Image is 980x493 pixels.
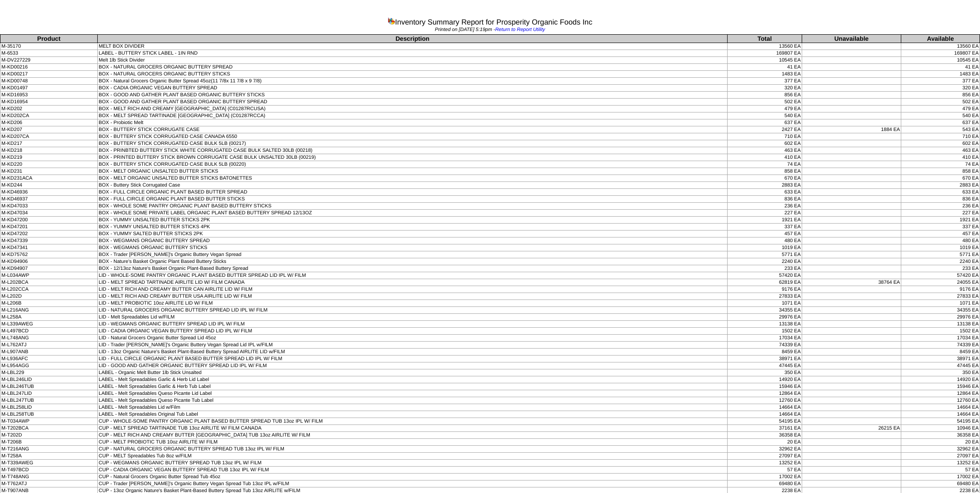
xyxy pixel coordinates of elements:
[728,78,802,85] td: 377 EA
[97,474,727,481] td: CUP - Natural Grocers Organic Butter Spread Tub 45oz
[0,217,98,224] td: M-KD47200
[728,189,802,196] td: 633 EA
[0,140,98,147] td: M-KD217
[901,168,980,175] td: 858 EA
[0,57,98,64] td: M-DV227229
[97,224,727,231] td: BOX - YUMMY UNSALTED BUTTER STICKS 4PK
[0,404,98,411] td: M-LBL258LID
[728,474,802,481] td: 17002 EA
[97,397,727,404] td: LABEL - Melt Spreadables Queso Picante Tub Label
[97,314,727,321] td: LID - Melt Spreadables Lid w/FILM
[901,210,980,217] td: 227 EA
[728,418,802,425] td: 54195 EA
[97,244,727,251] td: BOX - WEGMANS ORGANIC BUTTERY STICKS
[97,168,727,175] td: BOX - MELT ORGANIC UNSALTED BUTTER STICKS
[97,251,727,258] td: BOX - Trader [PERSON_NAME]'s Organic Buttery Vegan Spread
[97,203,727,210] td: BOX - WHOLE SOME PANTRY ORGANIC PLANT BASED BUTTERY STICKS
[97,189,727,196] td: BOX - FULL CIRCLE ORGANIC PLANT BASED BUTTER SPREAD
[728,43,802,50] td: 13560 EA
[728,57,802,64] td: 10545 EA
[0,161,98,168] td: M-KD220
[97,175,727,182] td: BOX - MELT ORGANIC UNSALTED BUTTER STICKS BATONETTES
[901,265,980,272] td: 233 EA
[901,182,980,189] td: 2883 EA
[0,251,98,258] td: M-KD75762
[728,85,802,92] td: 320 EA
[901,119,980,126] td: 637 EA
[728,35,802,43] th: Total
[728,328,802,335] td: 1502 EA
[0,126,98,133] td: M-KD207
[97,342,727,349] td: LID - Trader [PERSON_NAME]'s Organic Buttery Vegan Spread Lid IPL w/FILM
[0,356,98,362] td: M-L936AFC
[901,356,980,362] td: 38971 EA
[728,64,802,71] td: 41 EA
[0,224,98,231] td: M-KD47201
[728,362,802,369] td: 47445 EA
[728,293,802,300] td: 27833 EA
[901,446,980,453] td: 32962 EA
[97,425,727,432] td: CUP - MELT SPREAD TARTINADE TUB 13oz AIRLITE W/ FILM CANADA
[728,404,802,411] td: 14664 EA
[0,265,98,272] td: M-KD94907
[0,35,98,43] th: Product
[901,467,980,474] td: 57 EA
[901,258,980,265] td: 2240 EA
[728,342,802,349] td: 74339 EA
[0,342,98,349] td: M-L762ATJ
[901,175,980,182] td: 670 EA
[97,119,727,126] td: BOX - Probiotic Melt
[728,203,802,210] td: 236 EA
[0,376,98,383] td: M-LBL246LID
[901,439,980,446] td: 20 EA
[901,286,980,293] td: 9176 EA
[0,286,98,293] td: M-L202CCA
[0,147,98,154] td: M-KD218
[728,335,802,342] td: 17034 EA
[97,147,727,154] td: BOX - PRINBTED BUTTERY STICK WHITE CORRUGATED CASE BULK SALTED 30LB (00218)
[97,71,727,78] td: BOX - NATURAL GROCERS ORGANIC BUTTERY STICKS
[901,307,980,314] td: 34355 EA
[0,397,98,404] td: M-LBL247TUB
[728,307,802,314] td: 34355 EA
[0,390,98,397] td: M-LBL247LID
[97,300,727,307] td: LID - MELT PROBIOTIC 10oz AIRLITE LID W/ FILM
[728,133,802,140] td: 710 EA
[728,161,802,168] td: 74 EA
[901,217,980,224] td: 1921 EA
[97,50,727,57] td: LABEL - BUTTERY STICK LABEL - 1IN RND
[728,356,802,362] td: 38971 EA
[901,474,980,481] td: 17002 EA
[728,453,802,460] td: 27097 EA
[0,244,98,251] td: M-KD47341
[97,92,727,99] td: BOX - GOOD AND GATHER PLANT BASED ORGANIC BUTTERY STICKS
[728,237,802,244] td: 480 EA
[728,279,802,286] td: 62819 EA
[901,383,980,390] td: 15946 EA
[802,35,901,43] th: Unavailable
[97,265,727,272] td: BOX - 12/13oz Nature's Basket Organic Plant-Based Buttery Spread
[728,369,802,376] td: 350 EA
[0,474,98,481] td: M-T748ANG
[0,189,98,196] td: M-KD46936
[97,106,727,112] td: BOX - MELT RICH AND CREAMY [GEOGRAPHIC_DATA] (C01287RCUSA)
[97,383,727,390] td: LABEL - Melt Spreadables Garlic & Herb Tub Label
[0,460,98,467] td: M-T339AWEG
[901,203,980,210] td: 236 EA
[0,335,98,342] td: M-L748ANG
[728,376,802,383] td: 14920 EA
[97,140,727,147] td: BOX - BUTTERY STICK CORRUGATED CASE BULK 5LB (00217)
[0,307,98,314] td: M-L216ANG
[901,196,980,203] td: 836 EA
[901,328,980,335] td: 1502 EA
[728,175,802,182] td: 670 EA
[0,349,98,356] td: M-L907ANB
[728,231,802,237] td: 457 EA
[97,335,727,342] td: LID - Natural Grocers Organic Butter Spread Lid 45oz
[901,43,980,50] td: 13560 EA
[728,300,802,307] td: 1071 EA
[97,112,727,119] td: BOX - MELT SPREAD TARTINADE [GEOGRAPHIC_DATA] (C01287RCCA)
[901,64,980,71] td: 41 EA
[0,50,98,57] td: M-6533
[0,369,98,376] td: M-LBL229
